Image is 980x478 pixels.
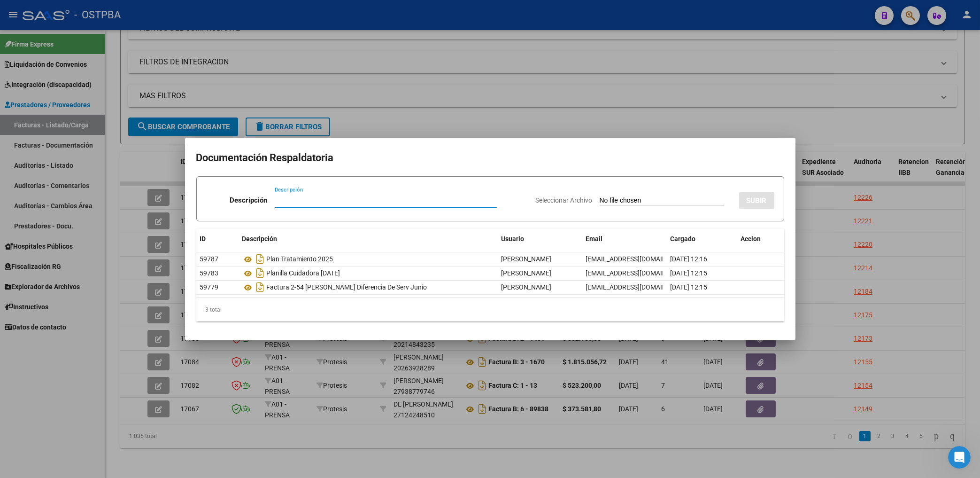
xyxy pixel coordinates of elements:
span: [EMAIL_ADDRESS][DOMAIN_NAME] [586,269,690,277]
div: 3 total [196,298,784,321]
span: [EMAIL_ADDRESS][DOMAIN_NAME] [586,283,690,291]
span: [DATE] 12:15 [671,269,708,277]
span: ID [200,235,206,243]
div: Plan Tratamiento 2025 [242,251,494,266]
span: SUBIR [747,196,767,205]
i: Descargar documento [255,251,267,266]
span: 59787 [200,255,219,263]
i: Descargar documento [255,280,267,295]
span: [EMAIL_ADDRESS][DOMAIN_NAME] [586,255,690,263]
span: [PERSON_NAME] [502,269,552,277]
datatable-header-cell: Email [582,229,667,249]
span: 59783 [200,269,219,277]
datatable-header-cell: Descripción [239,229,498,249]
span: [PERSON_NAME] [502,255,552,263]
span: Cargado [671,235,696,243]
div: Planilla Cuidadora [DATE] [242,266,494,281]
span: [DATE] 12:15 [671,283,708,291]
span: 59779 [200,283,219,291]
span: [PERSON_NAME] [502,283,552,291]
div: Factura 2-54 [PERSON_NAME] Diferencia De Serv Junio [242,280,494,295]
datatable-header-cell: Cargado [667,229,737,249]
datatable-header-cell: ID [196,229,239,249]
h2: Documentación Respaldatoria [196,149,784,167]
i: Descargar documento [255,266,267,281]
datatable-header-cell: Usuario [498,229,582,249]
span: Usuario [502,235,525,243]
datatable-header-cell: Accion [737,229,784,249]
span: [DATE] 12:16 [671,255,708,263]
p: Descripción [230,195,267,206]
span: Email [586,235,603,243]
iframe: Intercom live chat [948,446,971,469]
span: Seleccionar Archivo [536,196,593,204]
span: Descripción [242,235,278,243]
span: Accion [741,235,761,243]
button: SUBIR [739,192,774,209]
